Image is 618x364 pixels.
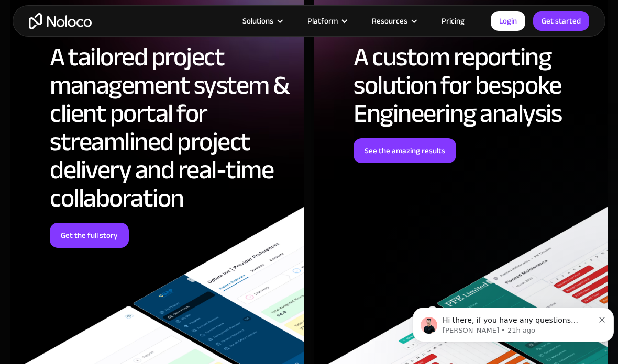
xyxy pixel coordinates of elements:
h2: A tailored project management system & client portal for streamlined project delivery and real-ti... [50,43,293,212]
h2: A custom reporting solution for bespoke Engineering analysis [354,43,597,128]
a: See the amazing results [354,138,456,163]
iframe: Intercom notifications message [409,286,618,359]
div: Solutions [229,14,294,28]
a: Get started [533,11,589,31]
a: Get the full story [50,223,129,248]
div: Resources [359,14,428,28]
a: Pricing [428,14,478,28]
a: Login [491,11,525,31]
div: Resources [372,14,407,28]
div: Platform [307,14,338,28]
div: Platform [294,14,359,28]
div: Solutions [242,14,273,28]
a: home [29,13,92,29]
